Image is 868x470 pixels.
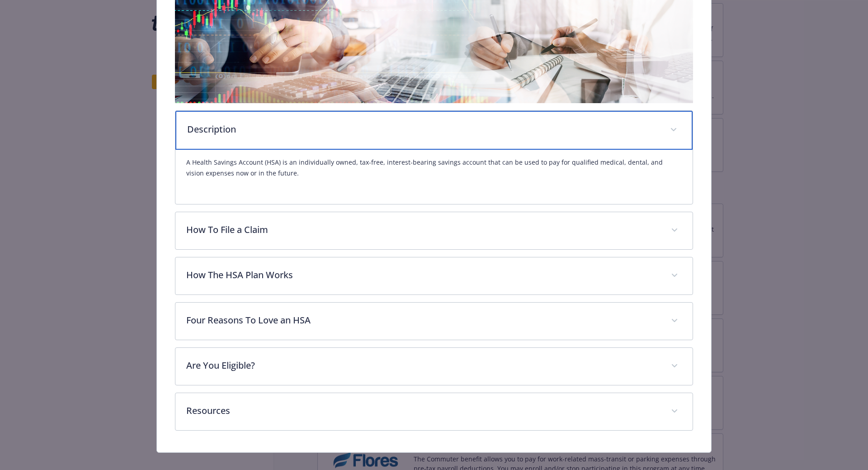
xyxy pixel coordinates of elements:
[187,123,660,136] p: Description
[186,313,660,327] p: Four Reasons To Love an HSA
[186,404,660,418] p: Resources
[175,150,693,204] div: Description
[186,223,660,237] p: How To File a Claim
[175,393,693,430] div: Resources
[186,359,660,372] p: Are You Eligible?
[175,212,693,249] div: How To File a Claim
[186,157,682,179] p: A Health Savings Account (HSA) is an individually owned, tax-free, interest-bearing savings accou...
[175,348,693,385] div: Are You Eligible?
[175,111,693,150] div: Description
[186,268,660,282] p: How The HSA Plan Works
[175,303,693,340] div: Four Reasons To Love an HSA
[175,257,693,294] div: How The HSA Plan Works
